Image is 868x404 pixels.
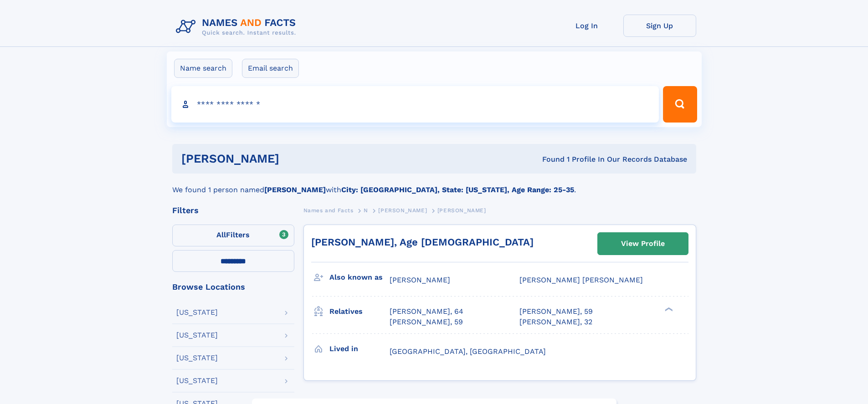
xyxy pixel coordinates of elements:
a: Sign Up [623,15,696,37]
h3: Relatives [329,304,390,319]
b: [PERSON_NAME] [264,185,326,194]
a: [PERSON_NAME], 64 [390,307,463,317]
div: ❯ [663,307,673,312]
label: Name search [174,59,232,78]
label: Email search [242,59,299,78]
span: [PERSON_NAME] [437,207,486,214]
b: City: [GEOGRAPHIC_DATA], State: [US_STATE], Age Range: 25-35 [341,185,574,194]
span: [PERSON_NAME] [390,276,450,284]
button: Search Button [663,86,697,123]
div: View Profile [621,233,665,254]
label: Filters [172,225,294,246]
div: We found 1 person named with . [172,174,696,195]
a: [PERSON_NAME] [378,205,427,216]
span: [PERSON_NAME] [378,207,427,214]
a: [PERSON_NAME], 32 [519,317,592,327]
div: [US_STATE] [176,377,218,384]
h3: Also known as [329,270,390,285]
img: Logo Names and Facts [172,15,303,39]
a: N [364,205,368,216]
a: Names and Facts [303,205,354,216]
a: [PERSON_NAME], 59 [390,317,463,327]
div: [US_STATE] [176,309,218,316]
input: search input [171,86,659,123]
h1: [PERSON_NAME] [181,153,411,164]
span: N [364,207,368,214]
div: Filters [172,206,294,215]
div: [US_STATE] [176,354,218,362]
span: [GEOGRAPHIC_DATA], [GEOGRAPHIC_DATA] [390,347,546,356]
a: [PERSON_NAME], Age [DEMOGRAPHIC_DATA] [311,236,534,248]
span: All [216,230,226,239]
a: View Profile [598,233,688,255]
div: [US_STATE] [176,332,218,339]
span: [PERSON_NAME] [PERSON_NAME] [519,276,643,284]
a: Log In [550,15,623,37]
h3: Lived in [329,341,390,357]
a: [PERSON_NAME], 59 [519,307,593,317]
div: Browse Locations [172,283,294,291]
div: Found 1 Profile In Our Records Database [411,154,687,164]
